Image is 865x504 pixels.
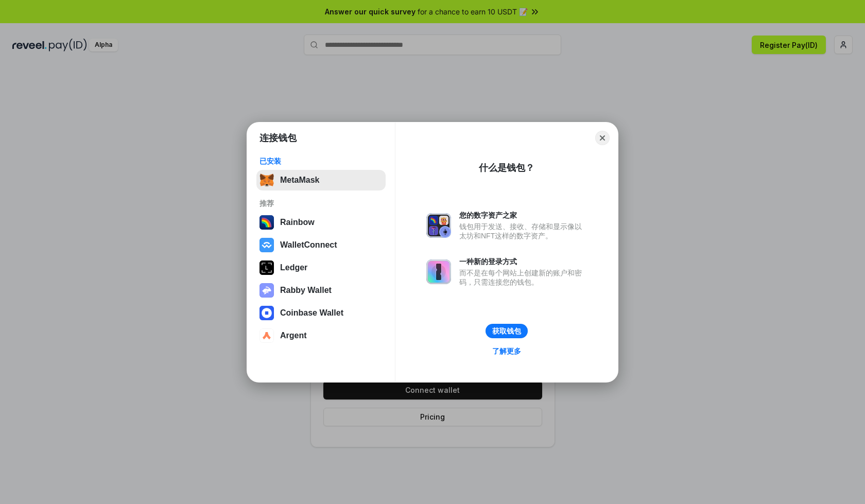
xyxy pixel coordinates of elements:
[280,308,343,318] div: Coinbase Wallet
[259,328,274,343] img: svg+xml,%3Csvg%20width%3D%2228%22%20height%3D%2228%22%20viewBox%3D%220%200%2028%2028%22%20fill%3D...
[459,268,587,287] div: 而不是在每个网站上创建新的账户和密码，只需连接您的钱包。
[256,280,386,301] button: Rabby Wallet
[426,213,451,238] img: svg+xml,%3Csvg%20xmlns%3D%22http%3A%2F%2Fwww.w3.org%2F2000%2Fsvg%22%20fill%3D%22none%22%20viewBox...
[492,346,521,356] div: 了解更多
[259,132,297,144] h1: 连接钱包
[256,257,386,278] button: Ledger
[259,215,274,230] img: svg+xml,%3Csvg%20width%3D%22120%22%20height%3D%22120%22%20viewBox%3D%220%200%20120%20120%22%20fil...
[256,235,386,255] button: WalletConnect
[492,326,521,336] div: 获取钱包
[280,218,315,227] div: Rainbow
[259,306,274,320] img: svg+xml,%3Csvg%20width%3D%2228%22%20height%3D%2228%22%20viewBox%3D%220%200%2028%2028%22%20fill%3D...
[479,162,534,174] div: 什么是钱包？
[426,259,451,284] img: svg+xml,%3Csvg%20xmlns%3D%22http%3A%2F%2Fwww.w3.org%2F2000%2Fsvg%22%20fill%3D%22none%22%20viewBox...
[486,324,528,338] button: 获取钱包
[280,286,332,295] div: Rabby Wallet
[459,222,587,240] div: 钱包用于发送、接收、存储和显示像以太坊和NFT这样的数字资产。
[256,325,386,346] button: Argent
[259,238,274,252] img: svg+xml,%3Csvg%20width%3D%2228%22%20height%3D%2228%22%20viewBox%3D%220%200%2028%2028%22%20fill%3D...
[280,331,307,340] div: Argent
[459,257,587,266] div: 一种新的登录方式
[259,260,274,275] img: svg+xml,%3Csvg%20xmlns%3D%22http%3A%2F%2Fwww.w3.org%2F2000%2Fsvg%22%20width%3D%2228%22%20height%3...
[259,157,383,166] div: 已安装
[259,283,274,298] img: svg+xml,%3Csvg%20xmlns%3D%22http%3A%2F%2Fwww.w3.org%2F2000%2Fsvg%22%20fill%3D%22none%22%20viewBox...
[280,263,307,272] div: Ledger
[256,303,386,323] button: Coinbase Wallet
[595,131,610,145] button: Close
[259,199,383,208] div: 推荐
[280,240,337,250] div: WalletConnect
[256,212,386,233] button: Rainbow
[256,170,386,190] button: MetaMask
[259,173,274,187] img: svg+xml,%3Csvg%20fill%3D%22none%22%20height%3D%2233%22%20viewBox%3D%220%200%2035%2033%22%20width%...
[280,176,319,185] div: MetaMask
[459,211,587,220] div: 您的数字资产之家
[486,344,527,358] a: 了解更多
